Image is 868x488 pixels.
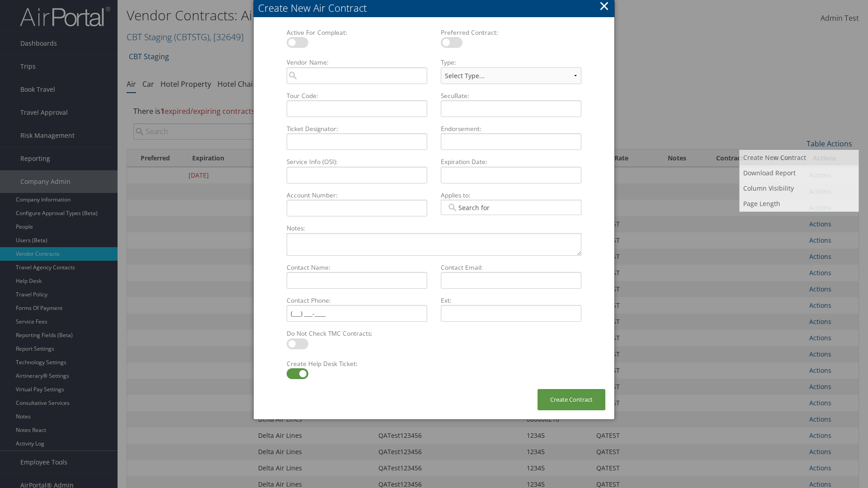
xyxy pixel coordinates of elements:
[283,28,431,37] label: Active For Compleat:
[258,1,614,15] div: Create New Air Contract
[437,191,585,200] label: Applies to:
[287,67,427,84] input: Vendor Name:
[283,124,431,133] label: Ticket Designator:
[283,329,431,338] label: Do Not Check TMC Contracts:
[283,191,431,200] label: Account Number:
[441,272,581,289] input: Contact Email:
[283,359,431,368] label: Create Help Desk Ticket:
[740,181,859,196] a: Column Visibility
[283,263,431,272] label: Contact Name:
[283,91,431,100] label: Tour Code:
[437,58,585,67] label: Type:
[437,157,585,166] label: Expiration Date:
[447,203,497,212] input: Applies to:
[441,67,581,84] select: Type:
[538,389,605,410] button: Create Contract
[287,167,427,183] input: Service Info (OSI):
[740,150,859,165] a: Create New Contract
[437,124,585,133] label: Endorsement:
[437,28,585,37] label: Preferred Contract:
[441,167,581,183] input: Expiration Date:
[287,305,427,322] input: Contact Phone:
[283,157,431,166] label: Service Info (OSI):
[441,133,581,150] input: Endorsement:
[437,263,585,272] label: Contact Email:
[287,133,427,150] input: Ticket Designator:
[441,305,581,322] input: Ext:
[283,224,585,233] label: Notes:
[740,165,859,181] a: Download Report
[437,296,585,305] label: Ext:
[287,233,581,256] textarea: Notes:
[287,200,427,216] input: Account Number:
[283,296,431,305] label: Contact Phone:
[283,58,431,67] label: Vendor Name:
[437,91,585,100] label: SecuRate:
[287,100,427,117] input: Tour Code:
[287,272,427,289] input: Contact Name:
[740,196,859,211] a: Page Length
[441,100,581,117] input: SecuRate:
